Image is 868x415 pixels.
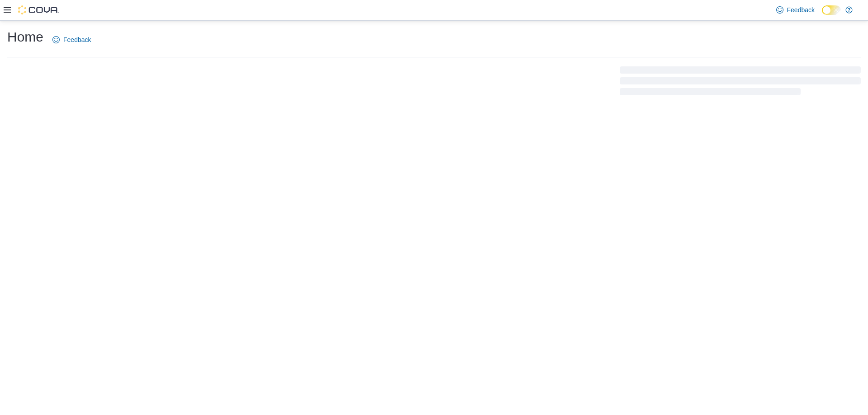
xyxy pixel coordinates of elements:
[787,5,815,14] span: Feedback
[18,5,59,14] img: Cova
[620,68,861,97] span: Loading
[49,31,94,49] a: Feedback
[822,5,841,15] input: Dark Mode
[773,1,818,19] a: Feedback
[7,28,43,46] h1: Home
[63,35,91,44] span: Feedback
